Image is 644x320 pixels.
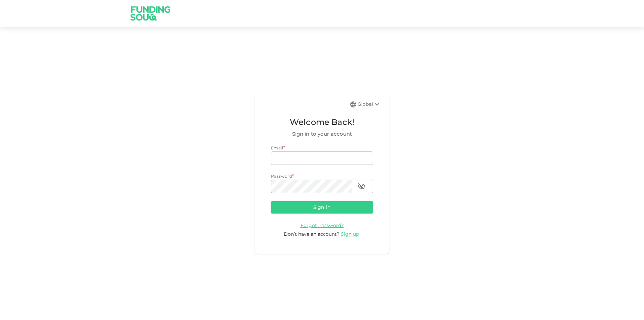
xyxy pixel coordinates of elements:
[271,145,283,150] span: Email
[271,201,373,213] button: Sign in
[271,151,373,165] input: email
[301,222,344,228] a: Forgot Password?
[271,180,352,193] input: password
[284,231,339,237] span: Don’t have an account?
[301,222,344,228] span: Forgot Password?
[358,100,381,108] div: Global
[271,174,292,179] span: Password
[341,231,359,237] span: Sign up
[271,130,373,138] span: Sign in to your account
[271,116,373,129] span: Welcome Back!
